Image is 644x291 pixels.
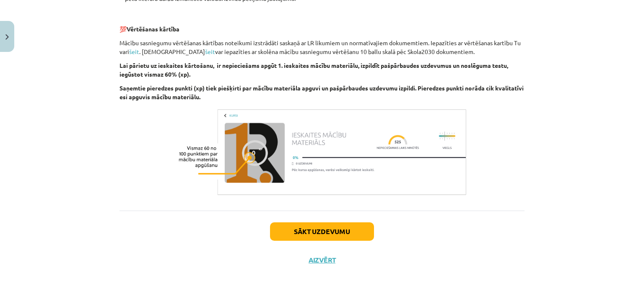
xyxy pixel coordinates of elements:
b: Lai pārietu uz ieskaites kārtošanu, ir nepieciešams apgūt 1. ieskaites mācību materiālu, izpildīt... [119,62,508,78]
b: Saņemtie pieredzes punkti (xp) tiek piešķirti par mācību materiāla apguvi un pašpārbaudes uzdevum... [119,84,524,100]
img: icon-close-lesson-0947bae3869378f0d4975bcd49f059093ad1ed9edebbc8119c70593378902aed.svg [5,34,9,40]
p: 💯 [119,16,525,33]
button: Sākt uzdevumu [270,222,374,241]
p: Mācību sasniegumu vērtēšanas kārtības noteikumi izstrādāti saskaņā ar LR likumiem un normatīvajie... [119,39,525,56]
a: šeit [129,48,139,55]
button: Aizvērt [306,256,338,264]
b: Vērtēšanas kārtība [127,25,179,33]
a: šeit [205,48,215,55]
